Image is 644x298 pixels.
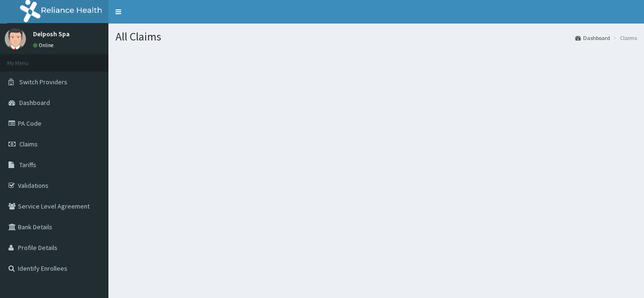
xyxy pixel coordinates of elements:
[19,161,36,169] span: Tariffs
[19,98,50,107] span: Dashboard
[116,31,637,43] h1: All Claims
[5,28,26,49] img: User Image
[575,34,610,42] a: Dashboard
[611,34,637,42] li: Claims
[19,78,67,86] span: Switch Providers
[33,42,56,48] a: Online
[33,31,70,37] p: Delposh Spa
[19,140,38,148] span: Claims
